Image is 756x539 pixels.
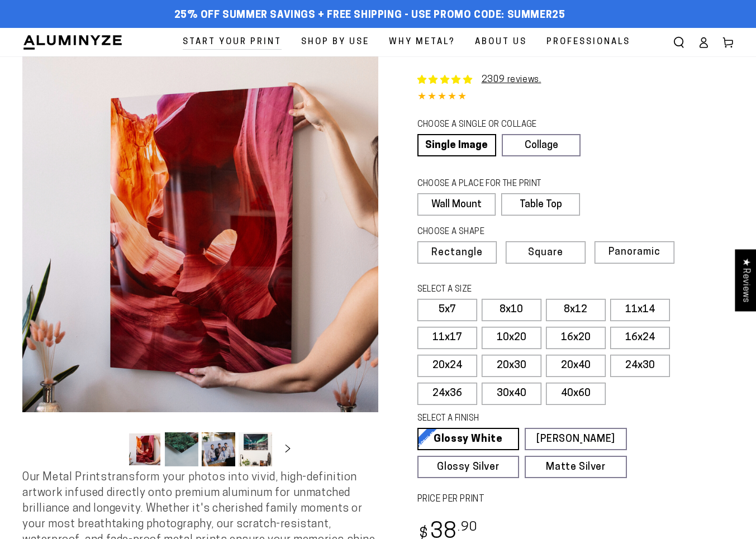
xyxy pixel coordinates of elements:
label: 40x60 [546,383,606,405]
span: Rectangle [431,248,483,258]
a: Glossy White [417,428,520,450]
label: 16x24 [610,327,670,349]
a: Professionals [538,28,639,56]
label: 24x36 [417,383,477,405]
div: 4.85 out of 5.0 stars [417,89,734,106]
span: Shop By Use [301,35,369,50]
span: Professionals [546,35,630,50]
div: Click to open Judge.me floating reviews tab [735,249,756,311]
span: 25% off Summer Savings + Free Shipping - Use Promo Code: SUMMER25 [174,9,565,22]
label: 20x30 [482,355,541,377]
sup: .90 [458,521,478,534]
button: Load image 1 in gallery view [128,432,161,466]
a: Start Your Print [174,28,290,56]
a: Shop By Use [293,28,378,56]
a: About Us [467,28,535,56]
label: 5x7 [417,299,477,321]
span: Start Your Print [183,35,282,50]
label: 11x17 [417,327,477,349]
media-gallery: Gallery Viewer [22,56,378,470]
span: Square [528,248,563,258]
a: Collage [502,134,581,156]
a: Single Image [417,134,496,156]
label: 20x24 [417,355,477,377]
a: Glossy Silver [417,456,520,478]
label: 8x10 [482,299,541,321]
a: Matte Silver [525,456,627,478]
legend: CHOOSE A PLACE FOR THE PRINT [417,178,570,190]
label: PRICE PER PRINT [417,493,734,506]
legend: CHOOSE A SINGLE OR COLLAGE [417,119,570,131]
button: Slide left [100,437,125,461]
a: 2309 reviews. [482,75,541,84]
span: Panoramic [608,247,660,257]
img: Aluminyze [22,34,123,51]
a: [PERSON_NAME] [525,428,627,450]
span: About Us [475,35,527,50]
legend: CHOOSE A SHAPE [417,226,572,239]
label: 10x20 [482,327,541,349]
label: 11x14 [610,299,670,321]
label: 8x12 [546,299,606,321]
label: Table Top [501,193,580,216]
a: Why Metal? [381,28,464,56]
label: 30x40 [482,383,541,405]
label: 16x20 [546,327,606,349]
button: Load image 2 in gallery view [165,432,198,466]
span: Why Metal? [389,35,455,50]
summary: Search our site [667,30,691,55]
label: Wall Mount [417,193,496,216]
button: Load image 3 in gallery view [202,432,235,466]
button: Load image 4 in gallery view [239,432,272,466]
label: 24x30 [610,355,670,377]
button: Slide right [275,437,300,461]
legend: SELECT A SIZE [417,284,603,296]
legend: SELECT A FINISH [417,413,603,425]
label: 20x40 [546,355,606,377]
